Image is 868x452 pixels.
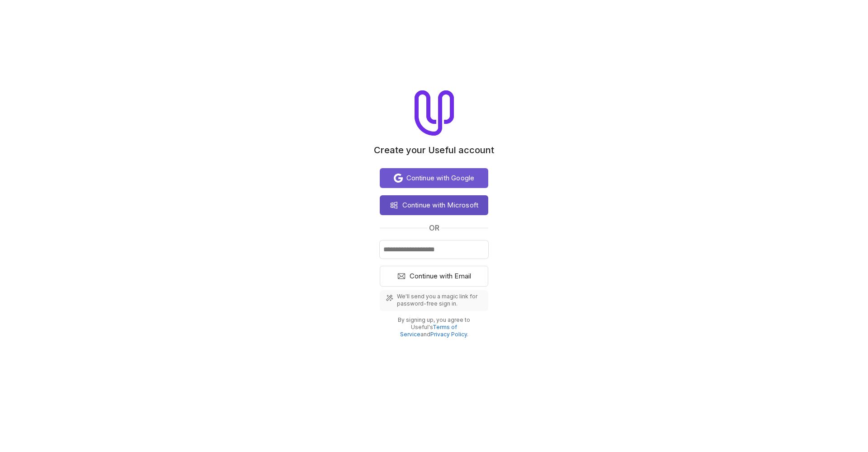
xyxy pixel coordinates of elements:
[380,168,488,188] button: Continue with Google
[380,195,488,215] button: Continue with Microsoft
[374,145,494,155] h1: Create your Useful account
[406,173,475,184] span: Continue with Google
[387,316,481,338] p: By signing up, you agree to Useful's and .
[430,331,467,338] a: Privacy Policy
[429,222,439,233] span: or
[380,240,488,259] input: Email
[400,324,458,338] a: Terms of Service
[397,293,483,307] span: We'll send you a magic link for password-free sign in.
[410,271,472,282] span: Continue with Email
[380,266,488,287] button: Continue with Email
[402,200,479,211] span: Continue with Microsoft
